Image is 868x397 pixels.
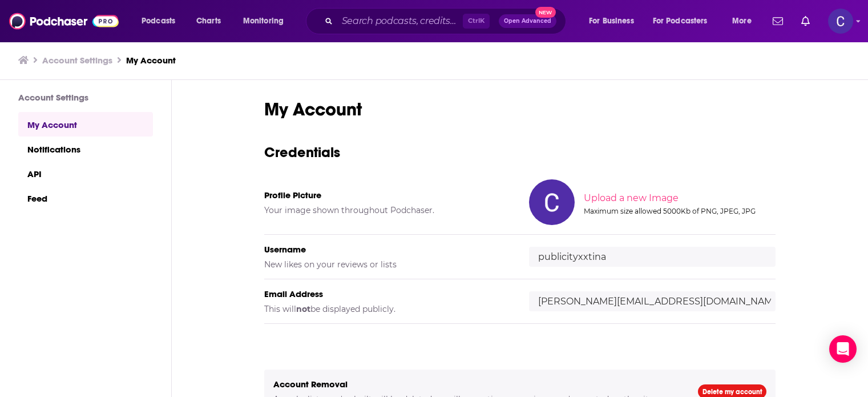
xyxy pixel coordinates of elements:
a: Notifications [18,137,153,161]
div: Search podcasts, credits, & more... [317,8,577,34]
span: More [732,13,752,29]
button: open menu [724,12,766,30]
input: email [529,291,776,311]
button: open menu [581,12,648,30]
button: open menu [134,12,190,30]
a: My Account [126,55,176,66]
img: Podchaser - Follow, Share and Rate Podcasts [9,10,119,32]
h3: Account Settings [18,92,153,103]
a: Charts [189,12,228,30]
a: Show notifications dropdown [768,11,788,31]
button: open menu [645,12,724,30]
h5: Username [264,244,511,255]
img: Your profile image [529,179,575,225]
h5: This will be displayed publicly. [264,304,511,314]
input: Search podcasts, credits, & more... [337,12,463,30]
h5: Your image shown throughout Podchaser. [264,205,511,215]
button: Open AdvancedNew [499,14,556,28]
b: not [296,304,310,314]
span: Open Advanced [504,18,551,24]
div: Open Intercom Messenger [829,335,857,363]
span: Charts [196,13,221,29]
img: User Profile [828,9,853,34]
button: open menu [235,12,298,30]
h5: Account Removal [273,379,680,390]
input: username [529,247,776,267]
a: Show notifications dropdown [797,11,814,31]
h5: Email Address [264,288,511,299]
span: Logged in as publicityxxtina [828,9,853,34]
a: Account Settings [42,55,112,66]
div: Maximum size allowed 5000Kb of PNG, JPEG, JPG [584,207,773,215]
span: Monitoring [243,13,284,29]
button: Show profile menu [828,9,853,34]
h5: New likes on your reviews or lists [264,259,511,270]
a: API [18,161,153,186]
a: Feed [18,186,153,210]
span: Ctrl K [463,14,490,29]
h1: My Account [264,98,776,121]
span: For Podcasters [653,13,708,29]
h5: Profile Picture [264,190,511,200]
span: For Business [589,13,634,29]
span: New [535,7,556,18]
span: Podcasts [142,13,175,29]
h3: Credentials [264,143,776,161]
a: My Account [18,112,153,137]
